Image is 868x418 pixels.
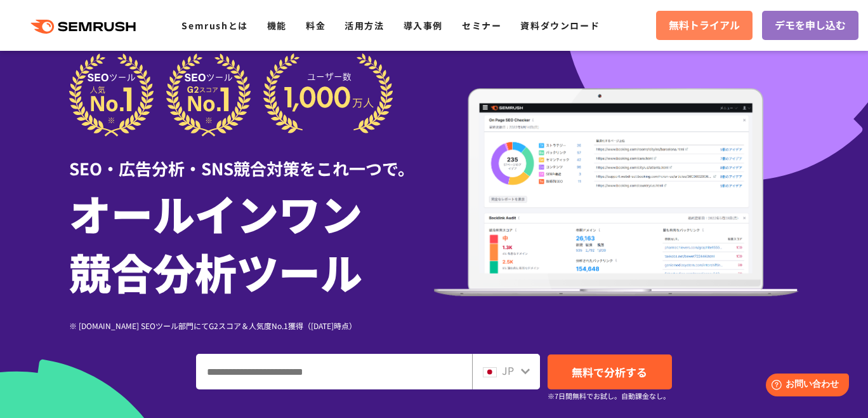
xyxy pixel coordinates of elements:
[69,320,434,332] div: ※ [DOMAIN_NAME] SEOツール部門にてG2スコア＆人気度No.1獲得（[DATE]時点）
[762,11,858,40] a: デモを申し込む
[267,19,287,32] a: 機能
[755,368,854,404] iframe: Help widget launcher
[404,19,443,32] a: 導入事例
[548,390,670,402] small: ※7日間無料でお試し。自動課金なし。
[345,19,384,32] a: 活用方法
[669,17,740,34] span: 無料トライアル
[502,363,514,378] span: JP
[197,354,471,389] input: ドメイン、キーワードまたはURLを入力してください
[520,19,600,32] a: 資料ダウンロード
[306,19,325,32] a: 料金
[775,17,846,34] span: デモを申し込む
[69,137,434,180] div: SEO・広告分析・SNS競合対策をこれ一つで。
[462,19,501,32] a: セミナー
[656,11,753,40] a: 無料トライアル
[181,19,247,32] a: Semrushとは
[572,364,647,380] span: 無料で分析する
[69,184,434,300] h1: オールインワン 競合分析ツール
[548,354,672,389] a: 無料で分析する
